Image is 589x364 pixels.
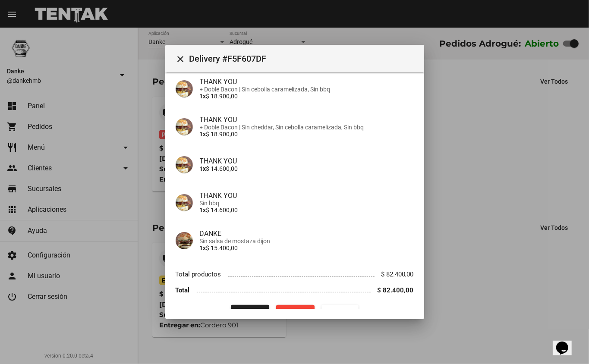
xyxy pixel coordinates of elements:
h4: THANK YOU [200,78,414,86]
button: Cancelar [276,305,315,320]
span: + Doble Bacon | Sin cheddar, Sin cebolla caramelizada, Sin bbq [200,124,414,131]
b: 1x [200,207,206,213]
b: 1x [200,245,206,251]
h4: THANK YOU [200,157,414,165]
b: 1x [200,131,206,138]
p: $ 14.600,00 [200,165,414,172]
h4: THANK YOU [200,116,414,124]
span: Delivery #F5F607DF [189,52,417,66]
h4: DANKE [200,229,414,238]
button: Imprimir [321,305,359,320]
iframe: chat widget [553,329,580,355]
li: Total $ 82.400,00 [176,282,414,298]
b: 1x [200,93,206,100]
p: $ 18.900,00 [200,93,414,100]
img: 48a15a04-7897-44e6-b345-df5d36d107ba.png [176,118,193,135]
img: 9b67af88-acb8-4e0b-8250-5d5c40f1c61a.png [176,232,193,249]
p: $ 18.900,00 [200,131,414,138]
li: Total productos $ 82.400,00 [176,267,414,282]
h4: THANK YOU [200,191,414,200]
p: $ 15.400,00 [200,245,414,251]
span: Sin salsa de mostaza dijon [200,238,414,245]
span: Sin bbq [200,200,414,207]
span: + Doble Bacon | Sin cebolla caramelizada, Sin bbq [200,86,414,93]
img: 48a15a04-7897-44e6-b345-df5d36d107ba.png [176,156,193,173]
p: $ 14.600,00 [200,207,414,213]
button: Cerrar [172,50,189,67]
mat-icon: Cerrar [176,54,186,64]
img: 48a15a04-7897-44e6-b345-df5d36d107ba.png [176,194,193,211]
img: 48a15a04-7897-44e6-b345-df5d36d107ba.png [176,80,193,97]
button: Procesar [231,305,269,320]
b: 1x [200,165,206,172]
